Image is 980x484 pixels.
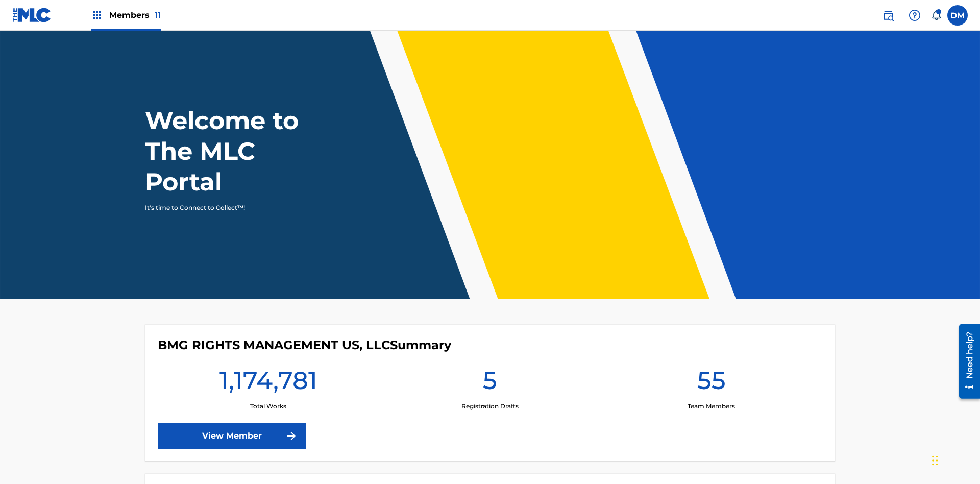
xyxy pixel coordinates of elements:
h1: 1,174,781 [219,365,317,402]
p: Registration Drafts [461,402,519,411]
img: help [909,9,921,21]
iframe: Chat Widget [929,435,980,484]
h1: 5 [483,365,497,402]
iframe: Resource Center [951,320,980,404]
h1: 55 [697,365,726,402]
div: User Menu [947,5,968,26]
a: Public Search [878,5,898,26]
img: Top Rightsholders [91,9,103,21]
div: Notifications [931,10,941,20]
img: f7272a7cc735f4ea7f67.svg [285,430,298,442]
a: View Member [158,423,306,449]
div: Drag [932,445,938,476]
h1: Welcome to The MLC Portal [145,105,336,197]
div: Help [904,5,925,26]
p: Total Works [250,402,286,411]
img: MLC Logo [12,8,52,22]
p: Team Members [688,402,735,411]
img: search [882,9,894,21]
span: 11 [155,10,161,20]
p: It's time to Connect to Collect™! [145,203,322,212]
h4: BMG RIGHTS MANAGEMENT US, LLC [158,337,451,353]
span: Members [109,9,161,21]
